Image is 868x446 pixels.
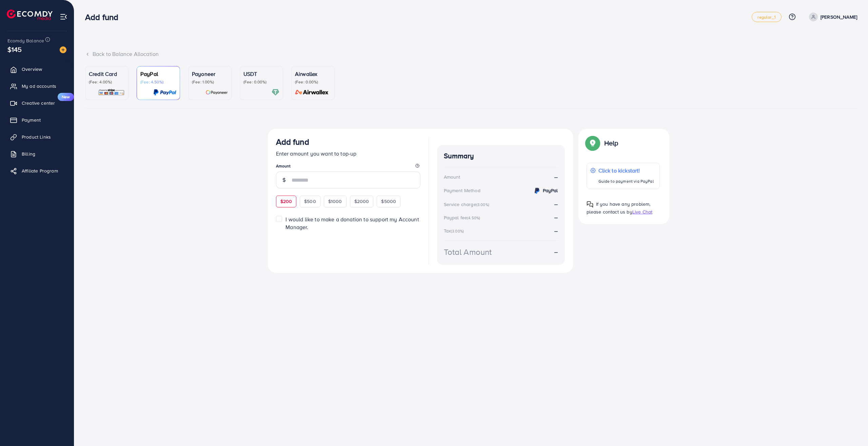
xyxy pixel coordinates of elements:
[60,13,67,21] img: menu
[280,198,292,205] span: $200
[7,37,44,44] span: Ecomdy Balance
[587,201,593,208] img: Popup guide
[7,44,22,54] span: $145
[806,13,857,21] a: [PERSON_NAME]
[381,198,396,205] span: $5000
[98,88,125,96] img: card
[22,117,41,123] span: Payment
[5,113,69,127] a: Payment
[757,15,775,19] span: regular_1
[444,187,480,194] div: Payment Method
[451,228,464,234] small: (3.00%)
[821,13,857,21] p: [PERSON_NAME]
[444,174,460,180] div: Amount
[598,166,654,175] p: Click to kickstart!
[22,83,56,89] span: My ad accounts
[276,137,309,147] h3: Add fund
[444,201,491,208] div: Service charge
[272,88,279,96] img: card
[295,79,331,85] p: (Fee: 0.00%)
[444,246,492,258] div: Total Amount
[243,79,279,85] p: (Fee: 0.00%)
[467,215,480,221] small: (4.50%)
[444,152,558,160] h4: Summary
[153,88,176,96] img: card
[476,202,489,207] small: (3.00%)
[533,187,541,195] img: credit
[22,150,35,157] span: Billing
[587,201,651,215] span: If you have any problem, please contact us by
[285,216,419,231] span: I would like to make a donation to support my Account Manager.
[839,415,863,441] iframe: Chat
[543,187,558,194] strong: PayPal
[243,70,279,78] p: USDT
[22,134,51,140] span: Product Links
[58,93,74,101] span: New
[89,70,125,78] p: Credit Card
[293,88,331,96] img: card
[205,88,228,96] img: card
[554,248,558,256] strong: --
[5,130,69,144] a: Product Links
[587,137,599,149] img: Popup guide
[5,62,69,76] a: Overview
[304,198,316,205] span: $500
[192,70,228,78] p: Payoneer
[554,227,558,235] strong: --
[554,200,558,208] strong: --
[140,70,176,78] p: PayPal
[5,79,69,93] a: My ad accounts
[85,12,124,22] h3: Add fund
[444,227,466,234] div: Tax
[192,79,228,85] p: (Fee: 1.00%)
[7,9,53,20] img: logo
[5,147,69,161] a: Billing
[604,139,618,147] p: Help
[5,164,69,178] a: Affiliate Program
[295,70,331,78] p: Airwallex
[444,214,482,221] div: Paypal fee
[22,66,42,73] span: Overview
[752,12,781,22] a: regular_1
[598,177,654,185] p: Guide to payment via PayPal
[354,198,369,205] span: $2000
[22,167,58,174] span: Affiliate Program
[5,96,69,110] a: Creative centerNew
[276,149,420,158] p: Enter amount you want to top-up
[22,100,55,106] span: Creative center
[60,46,66,53] img: image
[554,173,558,181] strong: --
[85,50,857,58] div: Back to Balance Allocation
[328,198,342,205] span: $1000
[554,214,558,221] strong: --
[632,208,652,215] span: Live Chat
[140,79,176,85] p: (Fee: 4.50%)
[89,79,125,85] p: (Fee: 4.00%)
[276,163,420,171] legend: Amount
